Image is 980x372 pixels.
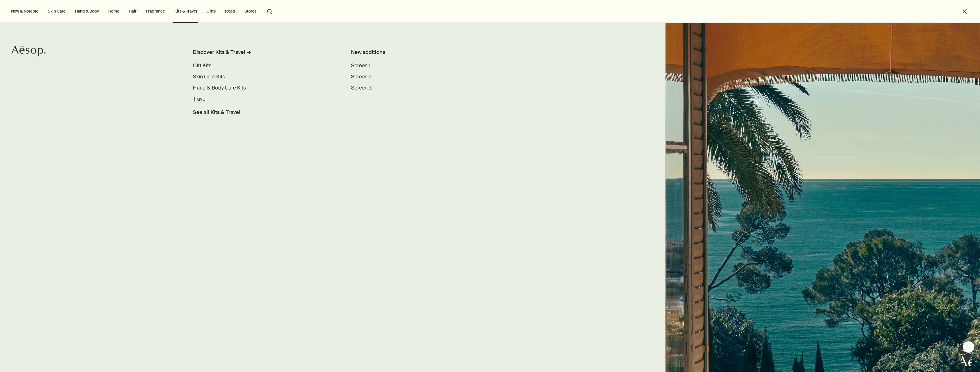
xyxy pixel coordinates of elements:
[193,84,246,92] a: Hand & Body Care Kits
[665,23,980,372] img: Ocean scenery viewed from open shutter windows.
[351,84,372,92] a: Screen 3
[193,109,240,116] span: See all Kits & Travel
[107,7,121,15] a: Home
[193,95,207,103] a: Travel
[961,8,968,15] button: Close the Menu
[265,6,275,17] button: Open search
[243,7,258,15] button: Stores
[193,84,246,91] span: Hand & Body Care Kits
[351,62,371,70] a: Screen 1
[957,343,969,355] button: Live Assistance
[193,73,225,80] span: Skin Care Kits
[173,7,198,15] a: Kits & Travel
[205,7,217,15] a: Gifts
[11,45,46,57] svg: Aesop
[128,7,138,15] a: Hair
[193,48,322,58] a: Discover Kits & Travel
[193,73,225,81] a: Skin Care Kits
[10,7,40,15] button: New & Notable
[47,7,67,15] a: Skin Care
[74,7,100,15] a: Hand & Body
[193,95,207,102] span: Travel
[193,48,245,56] div: Discover Kits & Travel
[351,73,372,81] a: Screen 2
[193,62,211,70] a: Gift Kits
[193,62,211,69] span: Gift Kits
[961,355,972,366] iframe: no content
[963,341,974,353] iframe: Close message from Aesop
[10,44,47,60] a: Aesop
[351,73,372,80] span: Screen 2
[351,62,371,69] span: Screen 1
[351,48,508,56] div: New additions
[145,7,166,15] a: Fragrance
[351,84,372,91] span: Screen 3
[224,7,236,15] a: Read
[193,106,240,116] a: See all Kits & Travel
[961,341,974,366] div: Aesop says "Our consultants are available now to offer personalised product advice.". Open messag...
